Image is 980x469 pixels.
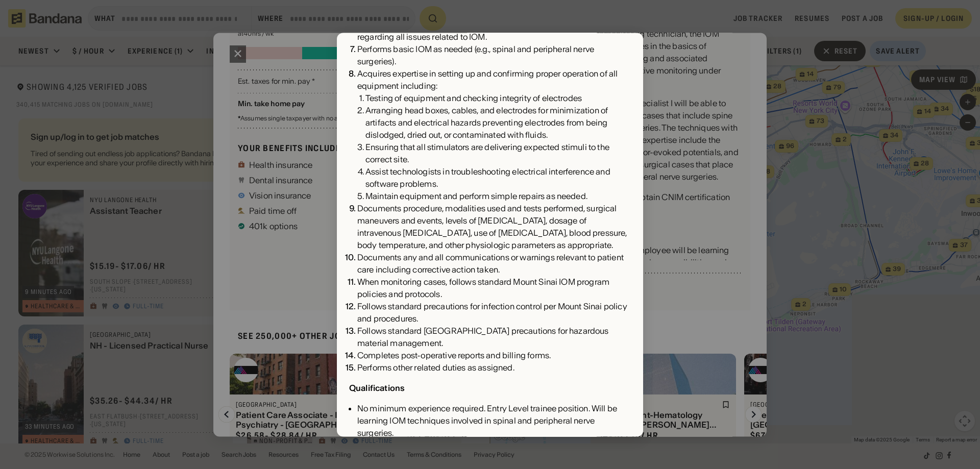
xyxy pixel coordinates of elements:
[357,276,631,301] div: When monitoring cases, follows standard Mount Sinai IOM program policies and protocols.
[365,190,631,203] div: Maintain equipment and perform simple repairs as needed.
[357,43,631,68] div: Performs basic IOM as needed (e.g., spinal and peripheral nerve surgeries).
[357,68,631,203] div: Acquires expertise in setting up and confirming proper operation of all equipment including:
[357,252,631,276] div: Documents any and all communications or warnings relevant to patient care including corrective ac...
[357,350,631,362] div: Completes post-operative reports and billing forms.
[365,92,631,105] div: Testing of equipment and checking integrity of electrodes
[365,105,631,141] div: Arranging head boxes, cables, and electrodes for minimization of artifacts and electrical hazards...
[349,383,405,393] div: Qualifications
[357,203,631,252] div: Documents procedure, modalities used and tests performed, surgical maneuvers and events, levels o...
[365,141,631,166] div: Ensuring that all stimulators are delivering expected stimuli to the correct site.
[357,403,631,439] div: No minimum experience required. Entry Level trainee position. Will be learning IOM techniques inv...
[357,325,631,350] div: Follows standard [GEOGRAPHIC_DATA] precautions for hazardous material management.
[357,301,631,325] div: Follows standard precautions for infection control per Mount Sinai policy and procedures.
[357,362,631,374] div: Performs other related duties as assigned.
[365,166,631,190] div: Assist technologists in troubleshooting electrical interference and software problems.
